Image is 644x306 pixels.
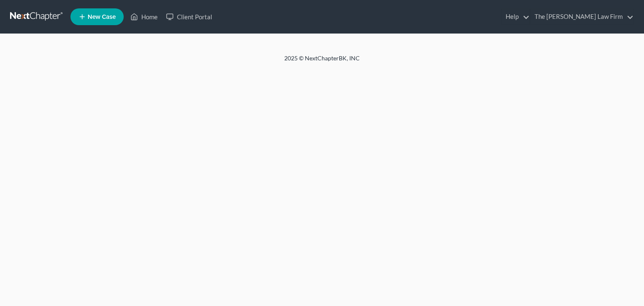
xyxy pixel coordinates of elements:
a: Client Portal [162,9,216,24]
div: 2025 © NextChapterBK, INC [83,54,561,69]
a: Help [501,9,530,24]
new-legal-case-button: New Case [70,8,124,25]
a: Home [126,9,162,24]
a: The [PERSON_NAME] Law Firm [530,9,634,24]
